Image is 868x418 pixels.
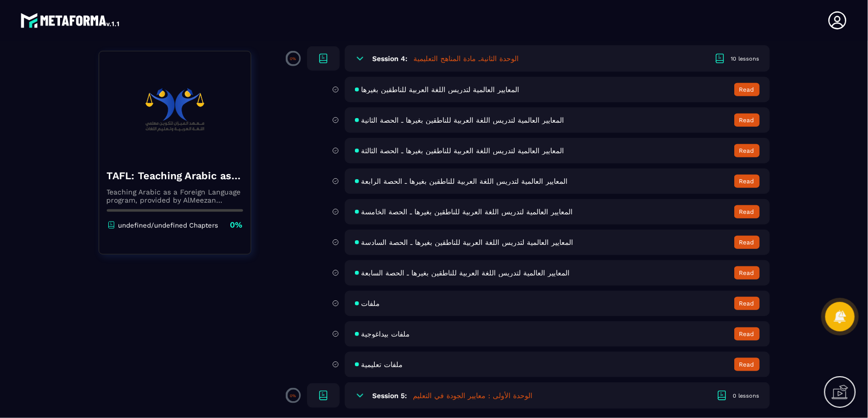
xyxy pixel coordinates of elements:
[734,266,760,280] button: Read
[107,59,243,161] img: banner
[373,54,408,63] h6: Session 4:
[734,114,760,127] button: Read
[733,392,760,400] div: 0 lessons
[734,83,760,96] button: Read
[362,208,573,216] span: المعايير العالمية لتدريس اللغة العربية للناطقين بغيرها ـ الحصة الخامسة
[362,299,380,308] span: ملفات
[362,147,564,155] span: المعايير العالمية لتدريس اللغة العربية للناطقين بغيرها ـ الحصة الثالثة
[118,221,219,229] p: undefined/undefined Chapters
[734,205,760,218] button: Read
[734,175,760,188] button: Read
[362,238,574,246] span: المعايير العالمية لتدريس اللغة العربية للناطقين بغيرها ـ الحصة السادسة
[373,392,407,400] h6: Session 5:
[290,394,296,398] p: 0%
[20,10,121,31] img: logo
[734,297,760,310] button: Read
[413,391,533,401] h5: الوحدة الأولى : معايير الجودة في التعليم
[734,236,760,249] button: Read
[362,330,410,338] span: ملفات بيداغوجية
[362,177,568,185] span: المعايير العالمية لتدريس اللغة العربية للناطقين بغيرها ـ الحصة الرابعة
[362,269,570,277] span: المعايير العالمية لتدريس اللغة العربية للناطقين بغيرها ـ الحصة السابعة
[731,55,760,63] div: 10 lessons
[362,86,520,94] span: المعايير العالمية لتدريس اللغة العربية للناطقين بغيرها
[414,53,519,64] h5: الوحدة الثانيةـ مادة المناهج التعليمية
[107,188,243,204] p: Teaching Arabic as a Foreign Language program, provided by AlMeezan Academy in the [GEOGRAPHIC_DATA]
[734,327,760,341] button: Read
[107,169,243,183] h4: TAFL: Teaching Arabic as a Foreign Language program - august
[230,219,243,231] p: 0%
[734,144,760,157] button: Read
[362,116,564,124] span: المعايير العالمية لتدريس اللغة العربية للناطقين بغيرها ـ الحصة الثانية
[734,358,760,371] button: Read
[290,57,296,61] p: 0%
[362,360,403,369] span: ملفات تعليمية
